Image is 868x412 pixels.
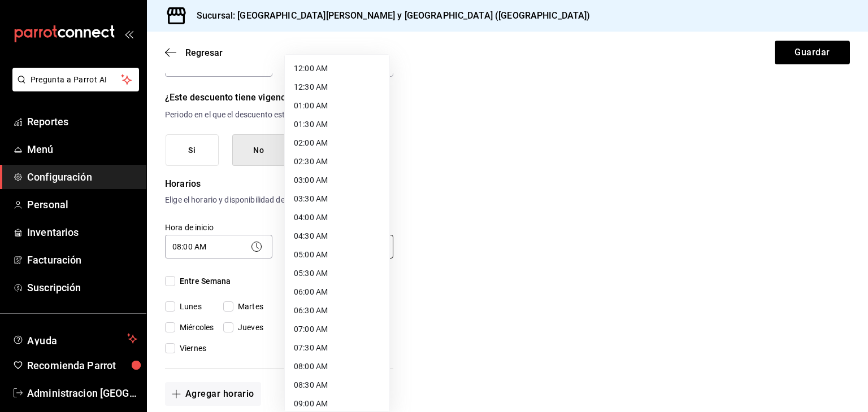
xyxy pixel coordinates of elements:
li: 05:30 AM [285,264,389,283]
li: 05:00 AM [285,246,389,264]
li: 12:30 AM [285,78,389,97]
li: 04:30 AM [285,227,389,246]
li: 03:00 AM [285,171,389,190]
li: 06:30 AM [285,301,389,320]
li: 06:00 AM [285,283,389,301]
li: 04:00 AM [285,208,389,227]
li: 03:30 AM [285,190,389,208]
li: 12:00 AM [285,59,389,78]
li: 08:00 AM [285,357,389,376]
li: 02:00 AM [285,134,389,152]
li: 07:30 AM [285,339,389,357]
li: 07:00 AM [285,320,389,339]
li: 08:30 AM [285,376,389,395]
li: 02:30 AM [285,152,389,171]
li: 01:00 AM [285,97,389,115]
li: 01:30 AM [285,115,389,134]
